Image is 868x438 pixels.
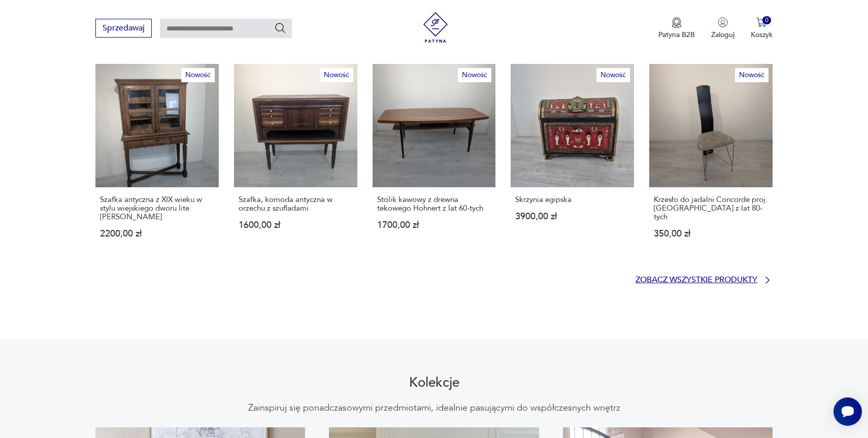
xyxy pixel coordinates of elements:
p: 1700,00 zł [377,221,491,229]
a: Zobacz wszystkie produkty [636,275,773,285]
img: Ikona koszyka [756,17,766,27]
p: 1600,00 zł [239,221,353,229]
p: Koszyk [751,30,773,40]
img: Patyna - sklep z meblami i dekoracjami vintage [420,12,451,43]
img: Ikona medalu [672,17,682,28]
a: Ikona medaluPatyna B2B [658,17,695,40]
p: Szafka antyczna z XIX wieku w stylu wiejskiego dworu lite [PERSON_NAME] [100,195,214,221]
p: Krzesło do jadalni Concorde proj. [GEOGRAPHIC_DATA] z lat 80-tych [654,195,768,221]
a: NowośćSzafka, komoda antyczna w orzechu z szufladamiSzafka, komoda antyczna w orzechu z szufladam... [234,64,357,258]
img: Ikonka użytkownika [718,17,728,27]
button: Zaloguj [711,17,735,40]
p: 3900,00 zł [515,212,629,221]
p: 2200,00 zł [100,229,214,238]
p: Stolik kawowy z drewna tekowego Hohnert z lat 60-tych [377,195,491,213]
iframe: Smartsupp widget button [833,397,862,426]
a: NowośćKrzesło do jadalni Concorde proj. Torsteina Flatoy z lat 80-tychKrzesło do jadalni Concorde... [649,64,773,258]
a: Sprzedawaj [95,25,152,32]
button: Sprzedawaj [95,19,152,38]
p: Zainspiruj się ponadczasowymi przedmiotami, idealnie pasującymi do współczesnych wnętrz [248,402,620,414]
p: Patyna B2B [658,30,695,40]
h2: Kolekcje [409,377,459,389]
a: NowośćSkrzynia egipskaSkrzynia egipska3900,00 zł [511,64,634,258]
p: 350,00 zł [654,229,768,238]
button: 0Koszyk [751,17,773,40]
button: Patyna B2B [658,17,695,40]
p: Zaloguj [711,30,735,40]
a: NowośćStolik kawowy z drewna tekowego Hohnert z lat 60-tychStolik kawowy z drewna tekowego Hohner... [373,64,496,258]
p: Zobacz wszystkie produkty [636,277,757,283]
div: 0 [762,16,771,25]
p: Szafka, komoda antyczna w orzechu z szufladami [239,195,353,213]
button: Szukaj [274,22,286,34]
p: Skrzynia egipska [515,195,629,204]
a: NowośćSzafka antyczna z XIX wieku w stylu wiejskiego dworu lite drewno dęboweSzafka antyczna z XI... [95,64,219,258]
